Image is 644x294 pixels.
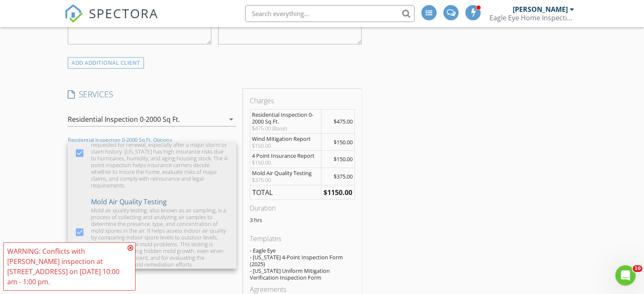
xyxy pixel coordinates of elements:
span: SPECTORA [89,4,158,22]
div: [PERSON_NAME] [513,5,568,14]
div: WARNING: Conflicts with [PERSON_NAME] inspection at [STREET_ADDRESS] on [DATE] 10:00 am - 1:00 pm. [7,246,125,287]
div: Wind Mitigation Report [252,135,319,142]
div: - [US_STATE] 4-Point Inspection Form (2025) [250,254,355,267]
div: Residential Inspection 0-2000 Sq Ft. [252,111,319,125]
div: - [US_STATE] Uniform Mitigation Verification Inspection Form [250,267,355,281]
div: Mold Air Quality Testing [91,197,167,207]
i: arrow_drop_down [226,114,236,124]
p: 3 hrs [250,217,355,223]
div: Duration [250,203,355,213]
div: Templates [250,234,355,244]
div: Charges [250,96,355,106]
td: TOTAL [250,185,321,200]
div: $475.00 (Base) [252,125,319,132]
span: $375.00 [334,173,353,180]
input: Search everything... [245,5,415,22]
strong: $1150.00 [323,188,352,197]
iframe: Intercom live chat [615,265,636,286]
div: Residential Inspection 0-2000 Sq Ft. [68,115,180,123]
span: $475.00 [334,118,353,125]
div: Mold air quality testing, also known as air sampling, is a process of collecting and analyzing ai... [91,207,230,268]
a: SPECTORA [64,11,158,29]
span: $150.00 [334,155,353,163]
div: Eagle Eye Home Inspection [489,14,574,22]
div: ADD ADDITIONAL client [68,57,144,69]
img: The Best Home Inspection Software - Spectora [64,4,83,23]
h4: SERVICES [68,89,236,100]
div: 4 Point Insurance Report [252,152,319,159]
div: $375.00 [252,176,319,183]
div: Mold Air Quality Testing [252,170,319,176]
span: $150.00 [334,138,353,146]
div: This report developed by the state of [US_STATE] is required when applying for a new policy and s... [91,128,230,189]
div: $150.00 [252,142,319,149]
div: - Eagle Eye [250,247,355,254]
div: $150.00 [252,159,319,166]
span: 10 [633,265,642,272]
